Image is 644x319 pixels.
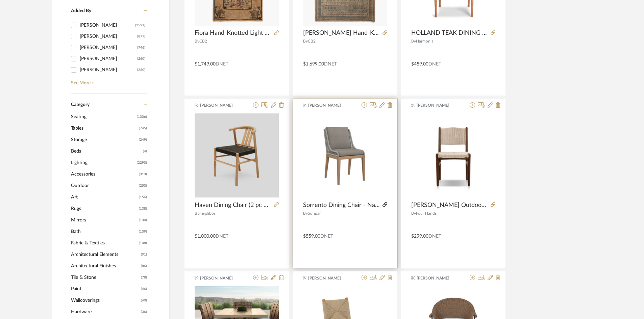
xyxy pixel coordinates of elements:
span: [PERSON_NAME] [308,102,351,108]
span: By [195,39,199,43]
span: (108) [139,238,147,248]
span: $559.00 [303,234,320,239]
span: By [303,211,308,215]
span: HOLLAND TEAK DINING CHAIR [411,29,488,37]
span: [PERSON_NAME] Hand-Knotted Brown Wool Area Rug 8'X10' [303,29,380,37]
span: DNET [428,62,441,67]
span: Hardware [71,306,139,318]
span: Accessories [71,168,137,180]
span: (2290) [137,157,147,168]
span: (745) [139,123,147,134]
div: (3591) [135,20,145,31]
span: DNET [320,234,333,239]
div: [PERSON_NAME] [80,20,135,31]
span: Seating [71,111,135,123]
span: $1,699.00 [303,62,324,67]
span: Tables [71,123,137,134]
span: Wallcoverings [71,295,139,306]
span: Beds [71,145,141,157]
span: (138) [139,203,147,214]
div: [PERSON_NAME] [80,31,137,42]
div: (260) [137,53,145,64]
span: By [411,211,416,215]
span: By [195,211,199,215]
span: (36) [141,307,147,317]
span: Mirrors [71,214,137,226]
span: Fabric & Textiles [71,237,137,249]
span: [PERSON_NAME] Outdoor Dining Chair [411,202,488,209]
span: Lighting [71,157,135,168]
span: Architectural Finishes [71,260,139,272]
span: (130) [139,215,147,225]
span: DNET [428,234,441,239]
div: [PERSON_NAME] [80,64,137,75]
span: [PERSON_NAME] [308,275,351,281]
span: [PERSON_NAME] [200,275,243,281]
span: Haven Dining Chair (2 pc Set) [195,202,271,209]
span: Fiora Hand-Knotted Light Brown [GEOGRAPHIC_DATA] Wool Area Rug 6'X9' [195,29,271,37]
span: $299.00 [411,234,428,239]
div: [PERSON_NAME] [80,53,137,64]
span: Sunpan [308,211,322,215]
span: By [411,39,416,43]
span: Architectural Elements [71,249,139,260]
span: DNET [216,62,228,67]
span: Sorrento Dining Chair - Natural [303,202,380,209]
img: Sorrento Dining Chair - Natural [303,122,387,189]
span: $459.00 [411,62,428,67]
span: DNET [216,234,228,239]
div: [PERSON_NAME] [80,42,137,53]
span: (1006) [137,111,147,122]
span: Outdoor [71,180,137,191]
span: Tile & Stone [71,272,139,283]
span: DNET [324,62,337,67]
div: (746) [137,42,145,53]
span: (250) [139,180,147,191]
span: (109) [139,226,147,237]
span: (86) [141,261,147,271]
span: (78) [141,272,147,283]
span: [PERSON_NAME] [417,275,459,281]
span: Storage [71,134,137,145]
div: 0 [303,113,387,198]
span: Paint [71,283,139,295]
span: Added By [71,8,91,13]
span: [PERSON_NAME] [417,102,459,108]
span: $1,749.00 [195,62,216,67]
span: Bath [71,226,137,237]
span: Harmonia [416,39,434,43]
span: neighbor [199,211,215,215]
span: (249) [139,134,147,145]
img: Herrin Outdoor Dining Chair [411,113,495,197]
span: (313) [139,169,147,180]
span: (4) [143,146,147,157]
span: Art [71,191,137,203]
span: (40) [141,295,147,306]
img: Haven Dining Chair (2 pc Set) [195,113,279,197]
span: (91) [141,249,147,260]
span: By [303,39,308,43]
div: (260) [137,64,145,75]
span: [PERSON_NAME] [200,102,243,108]
div: (877) [137,31,145,42]
span: Category [71,102,90,108]
span: CB2 [308,39,316,43]
span: (156) [139,192,147,203]
span: CB2 [199,39,207,43]
span: Rugs [71,203,137,214]
a: See More + [69,75,147,86]
span: (46) [141,284,147,294]
span: $1,000.00 [195,234,216,239]
span: Four Hands [416,211,437,215]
